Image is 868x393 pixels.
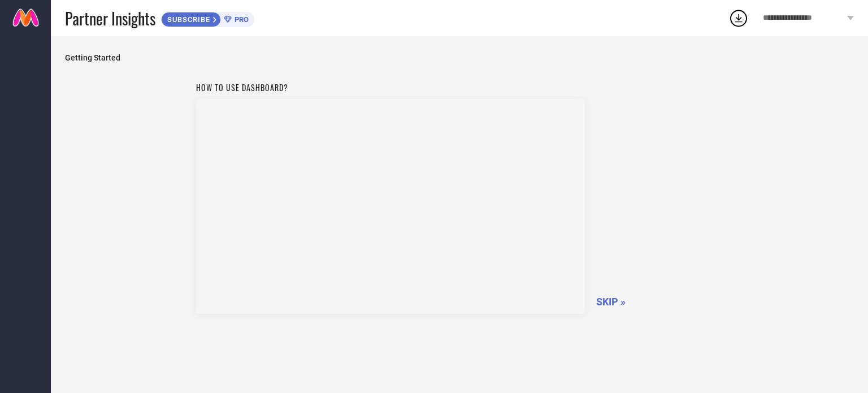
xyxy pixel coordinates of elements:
[65,7,155,30] span: Partner Insights
[161,9,254,27] a: SUBSCRIBEPRO
[196,99,585,314] iframe: Workspace Section
[728,8,749,28] div: Open download list
[596,296,626,308] span: SKIP »
[162,15,213,24] span: SUBSCRIBE
[65,53,854,62] span: Getting Started
[232,15,249,24] span: PRO
[196,81,585,93] h1: How to use dashboard?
